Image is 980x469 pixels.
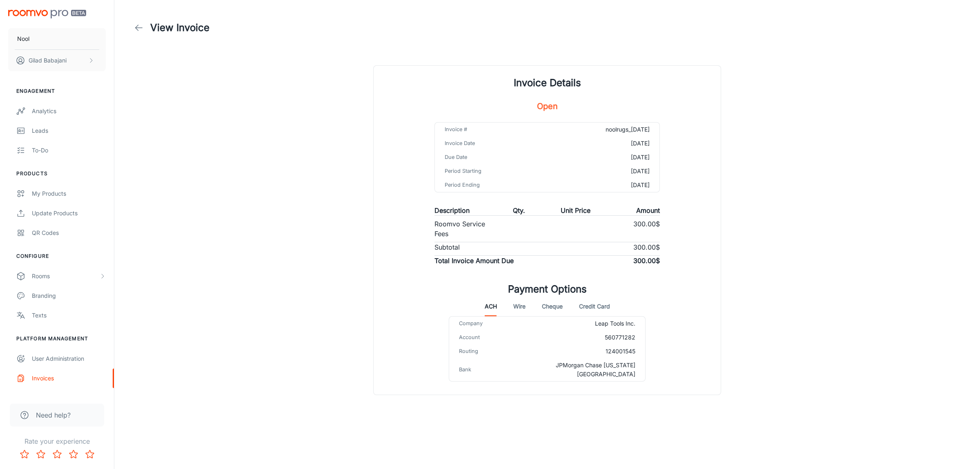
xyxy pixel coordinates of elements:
[579,297,610,316] button: Credit Card
[8,10,86,18] img: Roomvo PRO Beta
[513,205,525,215] p: Qty.
[631,219,660,239] p: ‏300.00 ‏$
[32,311,106,320] div: Texts
[514,344,645,358] td: 124001545
[29,56,67,65] p: Gilad Babajani
[449,331,514,344] td: Account
[33,446,49,462] button: Rate 2 star
[150,20,209,35] h1: View Invoice
[552,136,659,150] td: [DATE]
[449,317,514,331] td: Company
[514,317,645,331] td: Leap Tools Inc.
[32,374,106,383] div: Invoices
[32,146,106,155] div: To-do
[542,297,563,316] button: Cheque
[508,282,587,297] h1: Payment Options
[435,164,552,178] td: Period Starting
[552,164,659,178] td: [DATE]
[49,446,65,462] button: Rate 3 star
[514,358,645,381] td: JPMorgan Chase [US_STATE][GEOGRAPHIC_DATA]
[32,291,106,300] div: Branding
[32,272,99,281] div: Rooms
[537,100,558,112] h5: Open
[36,410,71,420] span: Need help?
[8,50,106,71] button: Gilad Babajani
[8,28,106,49] button: Nool
[552,123,659,136] td: noolrugs_[DATE]
[636,205,660,215] p: Amount
[32,126,106,135] div: Leads
[449,358,514,381] td: Bank
[435,150,552,164] td: Due Date
[514,331,645,344] td: 560771282
[552,150,659,164] td: [DATE]
[631,256,660,266] p: ‏300.00 ‏$
[32,354,106,363] div: User Administration
[65,446,82,462] button: Rate 4 star
[434,219,491,239] p: Roomvo Service Fees
[514,76,581,90] h1: Invoice Details
[17,34,29,43] p: Nool
[513,297,526,316] button: Wire
[485,297,497,316] button: ACH
[32,107,106,116] div: Analytics
[434,256,514,266] p: Total Invoice Amount Due
[631,242,660,252] p: ‏300.00 ‏$
[435,123,552,136] td: Invoice #
[434,242,460,252] p: Subtotal
[16,446,33,462] button: Rate 1 star
[435,178,552,192] td: Period Ending
[82,446,98,462] button: Rate 5 star
[561,205,590,215] p: Unit Price
[7,436,107,446] p: Rate your experience
[32,189,106,198] div: My Products
[32,209,106,218] div: Update Products
[449,344,514,358] td: Routing
[434,205,470,215] p: Description
[435,136,552,150] td: Invoice Date
[552,178,659,192] td: [DATE]
[32,228,106,237] div: QR Codes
